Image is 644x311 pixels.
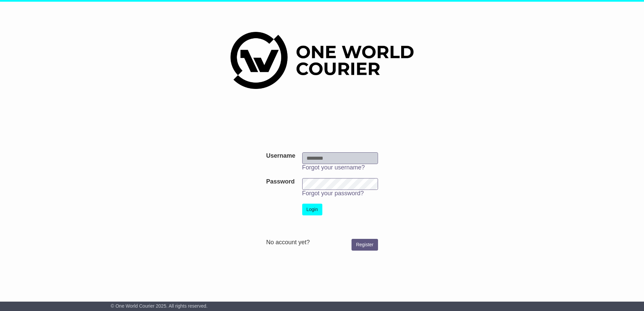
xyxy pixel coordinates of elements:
[230,32,414,89] img: One World
[266,152,295,160] label: Username
[111,303,208,309] span: © One World Courier 2025. All rights reserved.
[266,178,294,186] label: Password
[352,239,378,251] a: Register
[302,190,364,197] a: Forgot your password?
[302,164,365,171] a: Forgot your username?
[302,204,322,215] button: Login
[266,239,378,246] div: No account yet?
